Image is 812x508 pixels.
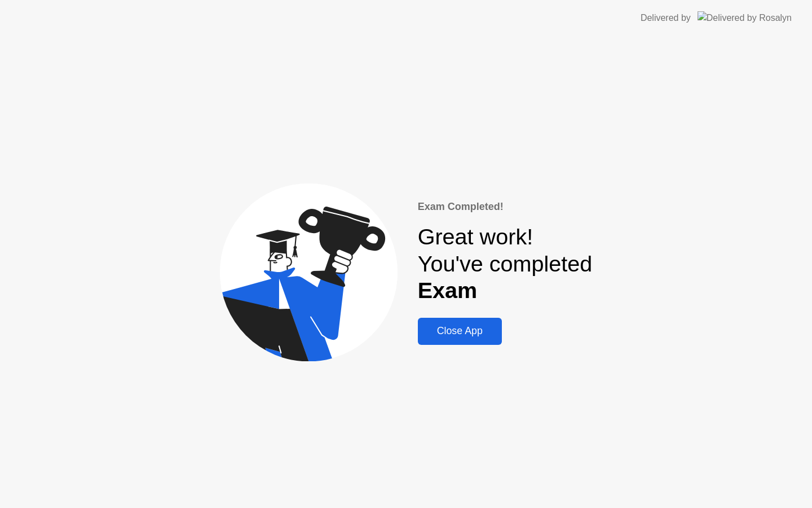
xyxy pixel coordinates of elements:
div: Close App [421,325,498,337]
img: Delivered by Rosalyn [698,11,792,24]
div: Delivered by [641,11,691,25]
b: Exam [418,278,478,303]
button: Close App [418,318,502,345]
div: Great work! You've completed [418,224,593,304]
div: Exam Completed! [418,199,593,214]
